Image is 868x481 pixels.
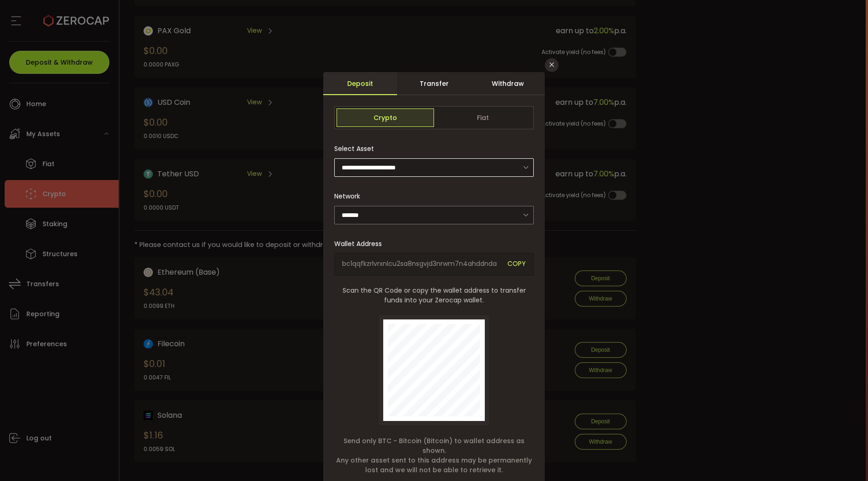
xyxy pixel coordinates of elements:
span: Crypto [337,108,434,127]
button: Close [545,58,559,72]
span: COPY [507,259,526,270]
span: Any other asset sent to this address may be permanently lost and we will not be able to retrieve it. [334,456,534,475]
div: Deposit [323,72,397,95]
div: Transfer [397,72,471,95]
div: Withdraw [471,72,545,95]
label: Network [334,192,366,201]
span: Scan the QR Code or copy the wallet address to transfer funds into your Zerocap wallet. [334,286,534,305]
iframe: Chat Widget [822,437,868,481]
span: Fiat [434,108,531,127]
label: Select Asset [334,144,380,153]
label: Wallet Address [334,239,387,248]
span: Send only BTC - Bitcoin (Bitcoin) to wallet address as shown. [334,436,534,456]
span: bc1qqfkzrlvrxnlcu2sa8nsgvjd3nrwm7n4ahddnda [342,259,500,270]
